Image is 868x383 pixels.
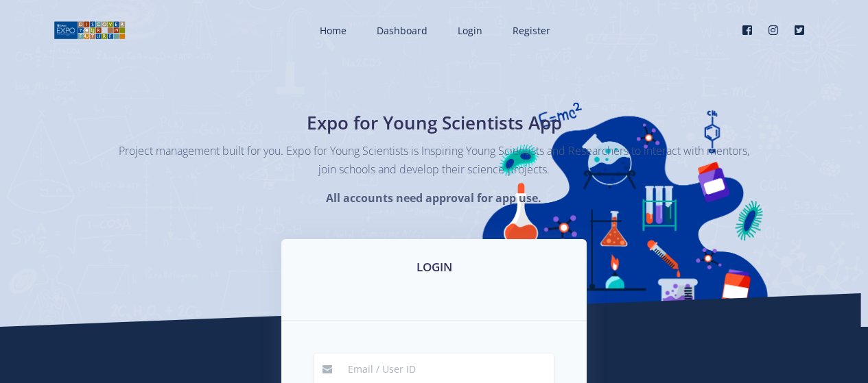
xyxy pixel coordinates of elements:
a: Login [444,12,493,49]
img: logo01.png [54,20,126,40]
h1: Expo for Young Scientists App [184,110,685,136]
a: Register [499,12,561,49]
p: Project management built for you. Expo for Young Scientists is Inspiring Young Scientists and Res... [119,142,750,179]
span: Home [320,24,347,37]
a: Dashboard [363,12,438,49]
span: Login [458,24,482,37]
a: Home [306,12,357,49]
h3: LOGIN [298,258,570,276]
span: Register [513,24,550,37]
strong: All accounts need approval for app use. [326,190,541,206]
span: Dashboard [377,24,427,37]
